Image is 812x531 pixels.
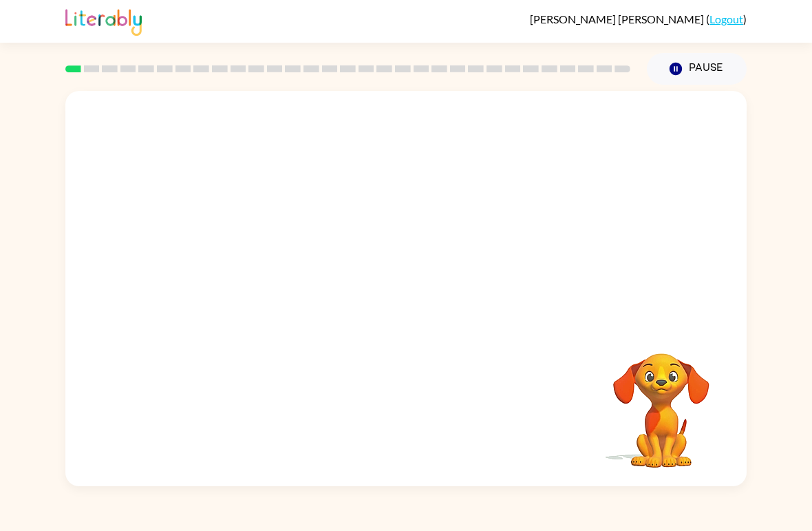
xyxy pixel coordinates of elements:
span: [PERSON_NAME] [PERSON_NAME] [530,12,706,25]
img: Literably [65,6,142,36]
a: Logout [709,12,743,25]
div: ( ) [530,12,747,25]
button: Pause [647,53,747,85]
video: Your browser must support playing .mp4 files to use Literably. Please try using another browser. [592,332,730,470]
